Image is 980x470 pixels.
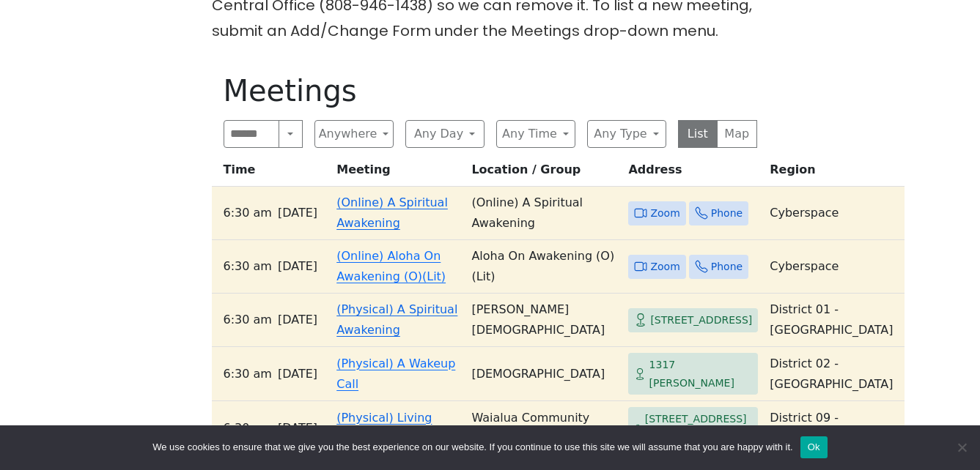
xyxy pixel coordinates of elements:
[465,160,622,187] th: Location / Group
[336,411,432,445] a: (Physical) Living Sober
[224,418,272,439] span: 6:30 AM
[224,120,280,148] input: Search
[212,160,331,187] th: Time
[278,203,317,223] span: [DATE]
[224,256,272,277] span: 6:30 AM
[152,440,792,455] span: We use cookies to ensure that we give you the best experience on our website. If you continue to ...
[331,160,465,187] th: Meeting
[711,204,743,223] span: Phone
[711,258,743,276] span: Phone
[278,310,317,330] span: [DATE]
[764,401,905,455] td: District 09 - [GEOGRAPHIC_DATA]
[678,120,718,148] button: List
[336,249,446,283] a: (Online) Aloha On Awakening (O)(Lit)
[314,120,394,148] button: Anywhere
[954,440,969,455] span: No
[336,302,457,337] a: (Physical) A Spiritual Awakening
[336,357,455,391] a: (Physical) A Wakeup Call
[465,347,622,401] td: [DEMOGRAPHIC_DATA]
[650,311,752,329] span: [STREET_ADDRESS]
[800,436,828,458] button: Ok
[465,401,622,455] td: Waialua Community Association Cottages
[224,203,272,223] span: 6:30 AM
[650,258,679,276] span: Zoom
[649,356,753,392] span: 1317 [PERSON_NAME]
[278,418,317,439] span: [DATE]
[465,294,622,347] td: [PERSON_NAME][DEMOGRAPHIC_DATA]
[764,294,905,347] td: District 01 - [GEOGRAPHIC_DATA]
[650,204,679,223] span: Zoom
[465,240,622,294] td: Aloha On Awakening (O) (Lit)
[622,160,764,187] th: Address
[587,120,666,148] button: Any Type
[496,120,575,148] button: Any Time
[465,187,622,240] td: (Online) A Spiritual Awakening
[278,256,317,277] span: [DATE]
[278,364,317,384] span: [DATE]
[279,120,302,148] button: Search
[764,240,905,294] td: Cyberspace
[224,310,272,330] span: 6:30 AM
[764,187,905,240] td: Cyberspace
[224,73,757,108] h1: Meetings
[764,347,905,401] td: District 02 - [GEOGRAPHIC_DATA]
[224,364,272,384] span: 6:30 AM
[717,120,757,148] button: Map
[764,160,905,187] th: Region
[645,410,753,446] span: [STREET_ADDRESS][PERSON_NAME]
[336,195,448,230] a: (Online) A Spiritual Awakening
[405,120,485,148] button: Any Day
